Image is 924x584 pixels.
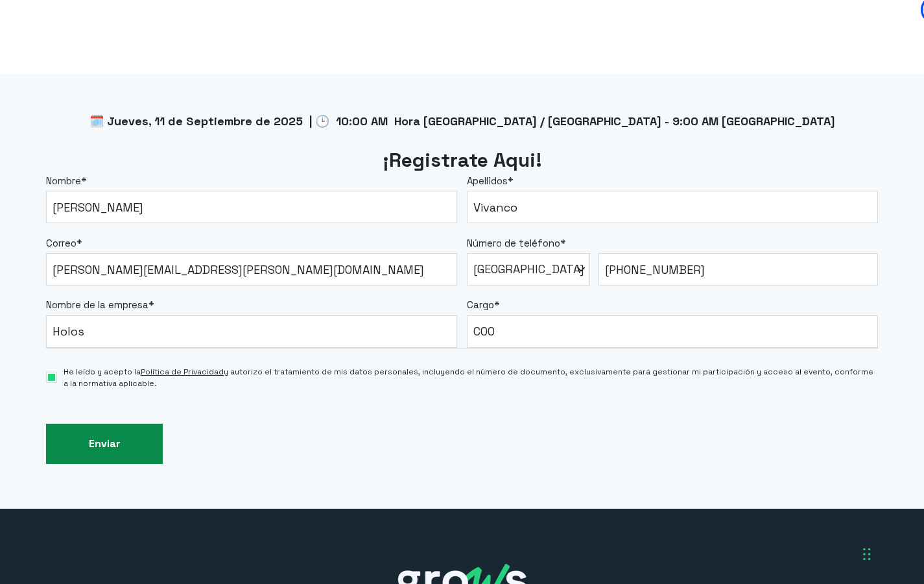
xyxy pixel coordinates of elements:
span: 🗓️ Jueves, 11 de Septiembre de 2025 | 🕒 10:00 AM Hora [GEOGRAPHIC_DATA] / [GEOGRAPHIC_DATA] - 9:0... [89,114,835,128]
span: Cargo [467,298,494,311]
span: Nombre de la empresa [46,298,148,311]
span: Apellidos [467,175,508,187]
h2: ¡Registrate Aqui! [46,147,878,174]
iframe: Chat Widget [691,402,924,584]
div: Arrastrar [863,535,871,574]
span: He leído y acepto la y autorizo el tratamiento de mis datos personales, incluyendo el número de d... [64,366,878,389]
input: He leído y acepto laPolítica de Privacidady autorizo el tratamiento de mis datos personales, incl... [46,372,57,383]
span: Nombre [46,175,81,187]
a: Política de Privacidad [141,367,224,377]
span: Número de teléfono [467,237,560,249]
input: Enviar [46,424,163,465]
span: Correo [46,237,77,249]
div: Widget de chat [691,402,924,584]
